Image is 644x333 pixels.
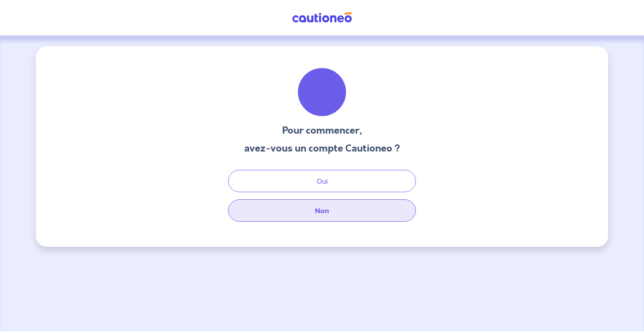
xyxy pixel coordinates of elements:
[298,68,346,116] img: illu_welcome.svg
[228,199,416,222] button: Non
[244,141,400,156] h3: avez-vous un compte Cautioneo ?
[288,12,356,23] img: Cautioneo
[244,123,400,138] h3: Pour commencer,
[228,170,416,192] button: Oui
